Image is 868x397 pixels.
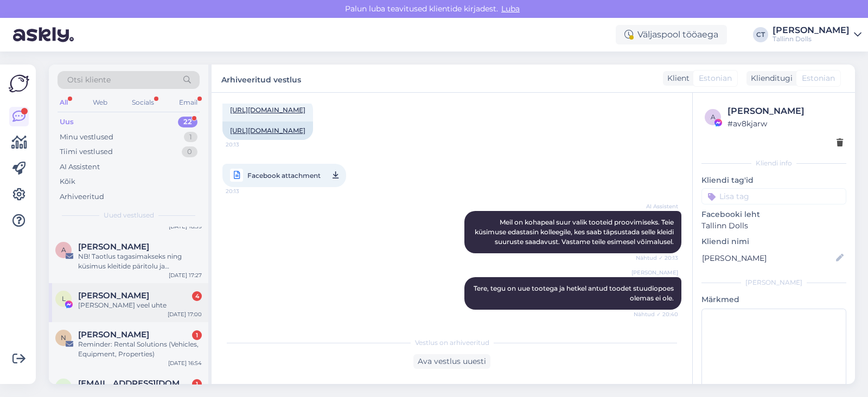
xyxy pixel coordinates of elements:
[475,218,675,246] span: Meil on kohapeal suur valik tooteid proovimiseks. Teie küsimuse edastasin kolleegile, kes saab tä...
[221,71,301,86] label: Arhiveeritud vestlus
[58,95,70,110] div: All
[168,359,202,367] div: [DATE] 16:54
[78,291,149,300] span: Liisa Stern
[60,117,74,127] div: Uus
[78,379,191,388] span: teade@arveregister.ee
[773,35,850,43] div: Tallinn Dolls
[701,236,846,247] p: Kliendi nimi
[753,27,768,42] div: CT
[663,73,690,84] div: Klient
[178,117,197,127] div: 22
[226,184,266,198] span: 20:13
[773,26,861,43] a: [PERSON_NAME]Tallinn Dolls
[773,26,850,35] div: [PERSON_NAME]
[415,338,489,348] span: Vestlus on arhiveeritud
[91,95,110,110] div: Web
[701,294,846,305] p: Märkmed
[413,354,490,369] div: Ava vestlus uuesti
[711,113,716,121] span: a
[60,146,113,157] div: Tiimi vestlused
[78,242,149,252] span: Ange Kangur
[701,158,846,168] div: Kliendi info
[78,300,202,310] div: [PERSON_NAME] veel uhte
[78,252,202,271] div: NB! Taotlus tagasimakseks ning küsimus kleitide päritolu ja tarneaegade kohta
[78,330,149,340] span: neha yadav
[61,334,66,342] span: n
[746,73,793,84] div: Klienditugi
[637,202,678,210] span: AI Assistent
[727,105,843,118] div: [PERSON_NAME]
[727,118,843,130] div: # av8kjarw
[184,132,197,143] div: 1
[61,246,66,254] span: A
[78,340,202,359] div: Reminder: Rental Solutions (Vehicles, Equipment, Properties)
[631,268,678,277] span: [PERSON_NAME]
[498,4,523,14] span: Luba
[62,382,66,390] span: t
[701,278,846,287] div: [PERSON_NAME]
[192,291,202,301] div: 4
[226,140,266,149] span: 20:13
[474,284,675,302] span: Tere, tegu on uue tootega ja hetkel antud toodet stuudiopoes olemas ei ole.
[169,222,202,230] div: [DATE] 18:39
[60,176,75,187] div: Kõik
[60,191,104,202] div: Arhiveeritud
[67,74,111,86] span: Otsi kliente
[701,175,846,186] p: Kliendi tag'id
[616,25,727,44] div: Väljaspool tööaega
[60,132,113,143] div: Minu vestlused
[60,162,100,172] div: AI Assistent
[104,210,154,220] span: Uued vestlused
[230,106,305,114] a: [URL][DOMAIN_NAME]
[699,73,732,84] span: Estonian
[192,379,202,389] div: 1
[701,209,846,220] p: Facebooki leht
[9,73,29,94] img: Askly Logo
[702,252,834,264] input: Lisa nimi
[802,73,835,84] span: Estonian
[230,126,305,135] a: [URL][DOMAIN_NAME]
[636,254,678,262] span: Nähtud ✓ 20:13
[169,271,202,279] div: [DATE] 17:27
[168,310,202,318] div: [DATE] 17:00
[701,188,846,204] input: Lisa tag
[62,294,66,303] span: L
[192,330,202,340] div: 1
[177,95,200,110] div: Email
[701,220,846,232] p: Tallinn Dolls
[182,146,197,157] div: 0
[222,164,346,187] a: Facebook attachment20:13
[130,95,156,110] div: Socials
[247,169,321,182] span: Facebook attachment
[634,310,678,318] span: Nähtud ✓ 20:40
